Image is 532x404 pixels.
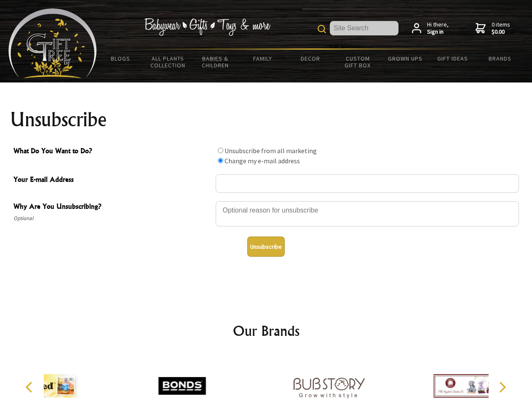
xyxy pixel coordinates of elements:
[13,213,211,223] span: Optional
[492,28,510,36] strong: $0.00
[218,158,223,163] input: What Do You Want to Do?
[286,50,334,67] a: Decor
[239,50,287,67] a: Family
[192,50,239,74] a: Babies & Children
[225,146,317,155] label: Unsubscribe from all marketing
[13,146,211,158] span: What Do You Want to Do?
[13,174,211,186] span: Your E-mail Address
[8,8,97,78] img: Babyware - Gifts - Toys and more...
[318,25,326,33] img: product search
[247,237,285,257] button: Unsubscribe
[97,50,144,67] a: BLOGS
[17,321,516,341] h2: Our Brands
[216,201,519,226] textarea: Why Are You Unsubscribing?
[381,50,429,67] a: Grown Ups
[427,28,449,36] strong: Sign in
[21,378,40,396] button: Previous
[412,21,449,36] a: Hi there,Sign in
[429,50,476,67] a: Gift Ideas
[334,50,382,74] a: Custom Gift Box
[218,148,223,153] input: What Do You Want to Do?
[13,201,211,213] span: Why Are You Unsubscribing?
[493,378,511,396] button: Next
[216,174,519,193] input: Your E-mail Address
[10,109,522,130] h1: Unsubscribe
[144,50,192,74] a: All Plants Collection
[330,21,398,35] input: Site Search
[427,21,449,36] span: Hi there,
[144,18,270,36] img: Babywear - Gifts - Toys & more
[476,50,524,67] a: Brands
[225,157,300,165] label: Change my e-mail address
[476,21,510,36] a: 0 items$0.00
[492,21,510,36] span: 0 items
